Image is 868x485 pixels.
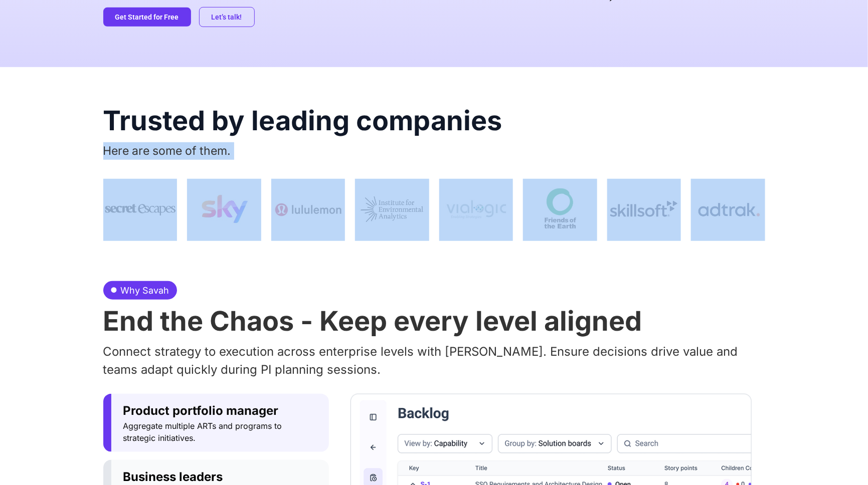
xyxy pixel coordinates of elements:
a: Let’s talk! [199,7,255,27]
p: Connect strategy to execution across enterprise levels with [PERSON_NAME]. Ensure decisions drive... [103,343,765,379]
span: Here are some of them. [103,144,231,158]
a: Get Started for Free [103,8,191,27]
span: Let’s talk! [212,14,242,21]
span: Get Started for Free [115,14,179,21]
h2: End the Chaos - Keep every level aligned [103,308,765,335]
span: Why Savah [118,284,169,297]
span: Product portfolio manager [123,402,317,420]
iframe: Chat Widget [818,437,868,485]
h2: Trusted by leading companies [103,107,765,134]
span: Aggregate multiple ARTs and programs to strategic initiatives. [123,420,317,444]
